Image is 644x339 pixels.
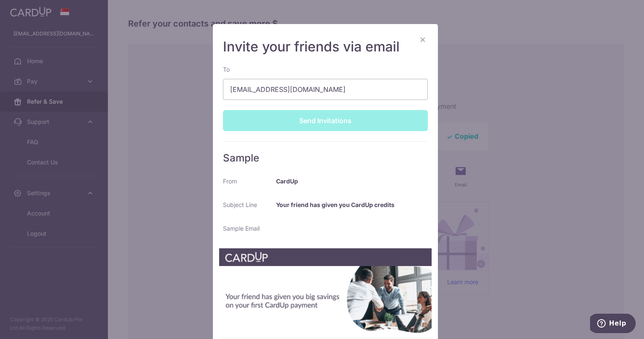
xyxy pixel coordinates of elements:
[223,79,428,100] input: E.g. john@example.com,mary@example.com
[223,177,237,186] label: From
[418,34,428,44] button: ×
[223,224,260,233] label: Sample Email
[19,6,36,13] span: Help
[223,38,428,55] h4: Invite your friends via email
[276,178,298,185] b: CardUp
[223,65,230,74] label: To
[223,201,257,209] label: Subject Line
[223,152,428,164] h5: Sample
[590,314,636,335] iframe: Opens a widget where you can find more information
[276,201,394,208] b: Your friend has given you CardUp credits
